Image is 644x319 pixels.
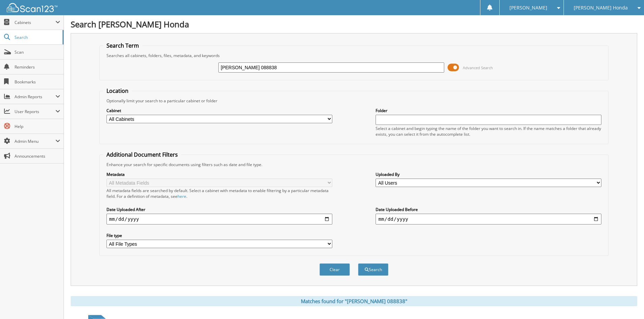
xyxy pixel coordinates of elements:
[376,207,601,212] label: Date Uploaded Before
[106,171,332,177] label: Metadata
[463,65,493,70] span: Advanced Search
[15,124,60,129] span: Help
[15,153,60,159] span: Announcements
[106,233,332,238] label: File type
[106,188,332,199] div: All metadata fields are searched by default. Select a cabinet with metadata to enable filtering b...
[15,64,60,70] span: Reminders
[15,20,55,25] span: Cabinets
[71,296,637,306] div: Matches found for "[PERSON_NAME] 088838"
[7,3,57,12] img: scan123-logo-white.svg
[376,214,601,224] input: end
[15,49,60,55] span: Scan
[106,207,332,212] label: Date Uploaded After
[509,6,547,10] span: [PERSON_NAME]
[103,98,605,104] div: Optionally limit your search to a particular cabinet or folder
[319,263,350,276] button: Clear
[15,109,55,114] span: User Reports
[103,53,605,58] div: Searches all cabinets, folders, files, metadata, and keywords
[15,34,59,40] span: Search
[358,263,388,276] button: Search
[376,126,601,137] div: Select a cabinet and begin typing the name of the folder you want to search in. If the name match...
[106,214,332,224] input: start
[103,87,132,95] legend: Location
[71,19,637,30] h1: Search [PERSON_NAME] Honda
[103,151,181,158] legend: Additional Document Filters
[376,171,601,177] label: Uploaded By
[376,108,601,113] label: Folder
[103,42,142,49] legend: Search Term
[103,162,605,167] div: Enhance your search for specific documents using filters such as date and file type.
[574,6,628,10] span: [PERSON_NAME] Honda
[177,193,186,199] a: here
[15,138,55,144] span: Admin Menu
[15,79,60,85] span: Bookmarks
[106,108,332,113] label: Cabinet
[15,94,55,100] span: Admin Reports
